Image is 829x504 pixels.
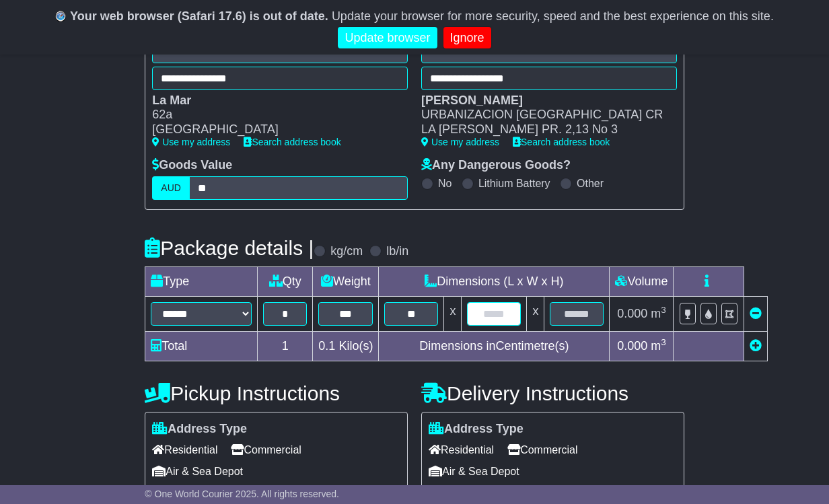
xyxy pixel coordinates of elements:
[318,339,335,353] span: 0.1
[527,296,544,331] td: x
[429,461,519,482] span: Air & Sea Depot
[313,331,379,361] td: Kilo(s)
[750,307,762,320] a: Remove this item
[145,266,258,296] td: Type
[330,244,363,259] label: kg/cm
[429,422,524,437] label: Address Type
[145,382,408,404] h4: Pickup Instructions
[421,108,663,122] div: URBANIZACION [GEOGRAPHIC_DATA] CR
[661,305,666,315] sup: 3
[332,9,774,23] span: Update your browser for more security, speed and the best experience on this site.
[145,237,314,259] h4: Package details |
[258,331,313,361] td: 1
[386,244,408,259] label: lb/in
[750,339,762,353] a: Add new item
[231,439,301,460] span: Commercial
[421,158,571,173] label: Any Dangerous Goods?
[152,439,217,460] span: Residential
[152,108,394,122] div: 62a
[661,337,666,347] sup: 3
[651,307,666,320] span: m
[429,439,494,460] span: Residential
[152,94,394,108] div: La Mar
[421,94,663,108] div: [PERSON_NAME]
[617,307,647,320] span: 0.000
[379,266,610,296] td: Dimensions (L x W x H)
[478,177,550,190] label: Lithium Battery
[617,339,647,353] span: 0.000
[438,177,452,190] label: No
[421,122,663,137] div: LA [PERSON_NAME] PR. 2,13 No 3
[258,266,313,296] td: Qty
[152,137,230,147] a: Use my address
[313,266,379,296] td: Weight
[444,296,462,331] td: x
[421,137,499,147] a: Use my address
[244,137,340,147] a: Search address book
[379,331,610,361] td: Dimensions in Centimetre(s)
[70,9,328,23] b: Your web browser (Safari 17.6) is out of date.
[145,489,339,499] span: © One World Courier 2025. All rights reserved.
[651,339,666,353] span: m
[513,137,610,147] a: Search address book
[421,382,684,404] h4: Delivery Instructions
[152,122,394,137] div: [GEOGRAPHIC_DATA]
[610,266,674,296] td: Volume
[507,439,577,460] span: Commercial
[152,461,243,482] span: Air & Sea Depot
[152,158,232,173] label: Goods Value
[443,27,491,49] a: Ignore
[152,422,247,437] label: Address Type
[577,177,604,190] label: Other
[152,176,190,200] label: AUD
[145,331,258,361] td: Total
[338,27,437,49] a: Update browser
